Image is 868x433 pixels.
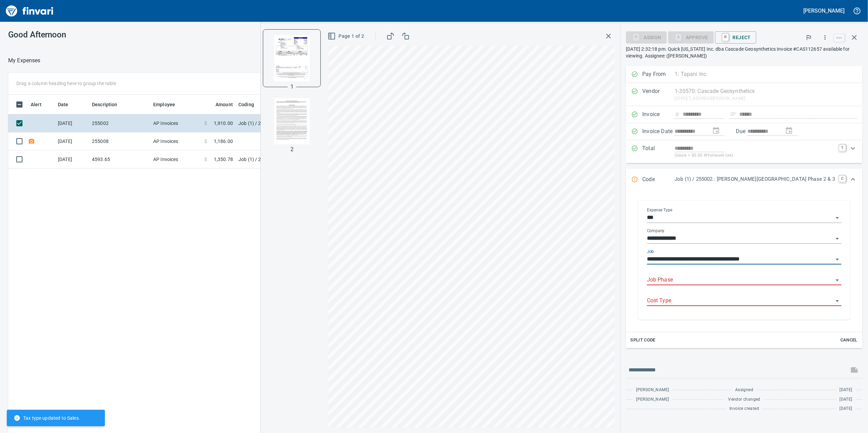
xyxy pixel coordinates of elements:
[236,150,406,169] td: Job (1) / 255002.: [PERSON_NAME][GEOGRAPHIC_DATA] Phase 2 & 3 / 1003. .: General Requirements / 5...
[89,114,151,132] td: 255002
[647,208,672,212] label: Expense Type
[236,114,406,132] td: Job (1) / 255002.: [PERSON_NAME][GEOGRAPHIC_DATA] Phase 2 & 3
[735,387,753,394] span: Assigned
[839,175,846,182] a: C
[629,335,657,346] button: Split Code
[153,100,184,109] span: Employee
[675,152,835,159] p: (basis + $0.00 Wholesale tax)
[214,138,233,145] span: 1,186.00
[840,405,852,412] span: [DATE]
[58,100,77,109] span: Date
[846,362,863,378] span: This records your message into the invoice and notifies anyone mentioned
[833,213,842,223] button: Open
[722,33,729,41] a: R
[833,275,842,285] button: Open
[8,57,41,65] p: My Expenses
[675,175,835,183] p: Job (1) / 255002.: [PERSON_NAME][GEOGRAPHIC_DATA] Phase 2 & 3
[8,57,41,65] nav: breadcrumb
[269,98,315,144] img: Page 2
[214,120,233,127] span: 1,910.00
[204,138,207,145] span: $
[151,114,202,132] td: AP Invoices
[207,100,233,109] span: Amount
[838,335,860,346] button: Cancel
[642,144,675,159] p: Total
[151,150,202,169] td: AP Invoices
[626,169,863,191] div: Expand
[626,46,863,59] p: [DATE] 2:32:18 pm. Quick [US_STATE] Inc. dba Cascade Geosynthetics Invoice #CAS112657 available f...
[839,144,846,151] a: T
[668,34,714,40] div: Job Phase required
[833,296,842,306] button: Open
[804,7,845,14] h5: [PERSON_NAME]
[14,415,80,421] span: Tax type updated to Sales.
[238,100,254,109] span: Coding
[626,34,666,40] div: Assign
[204,156,207,163] span: $
[833,29,863,46] span: Close invoice
[89,150,151,169] td: 4593.65
[4,3,55,19] img: Finvari
[153,100,175,109] span: Employee
[238,100,263,109] span: Coding
[630,336,656,344] span: Split Code
[801,30,816,45] button: Flag
[92,100,117,109] span: Description
[28,139,35,143] span: Receipt Required
[728,396,760,403] span: Vendor changed
[636,387,669,394] span: [PERSON_NAME]
[326,30,367,43] button: Page 1 of 2
[840,387,852,394] span: [DATE]
[269,35,315,81] img: Page 1
[8,30,224,39] h3: Good Afternoon
[834,34,845,42] a: esc
[840,396,852,403] span: [DATE]
[636,396,669,403] span: [PERSON_NAME]
[802,5,846,16] button: [PERSON_NAME]
[840,336,858,344] span: Cancel
[16,80,116,87] p: Drag a column heading here to group the table
[626,191,863,348] div: Expand
[55,132,89,150] td: [DATE]
[89,132,151,150] td: 255008
[729,405,759,412] span: Invoice created
[647,250,654,254] label: Job
[204,120,207,127] span: $
[721,32,751,43] span: Reject
[329,32,364,41] span: Page 1 of 2
[647,229,665,233] label: Company
[216,100,233,109] span: Amount
[92,100,126,109] span: Description
[833,255,842,264] button: Open
[290,83,294,91] p: 1
[290,145,294,154] p: 2
[58,100,68,109] span: Date
[833,234,842,243] button: Open
[715,31,756,44] button: RReject
[818,30,833,45] button: More
[214,156,233,163] span: 1,350.78
[55,150,89,169] td: [DATE]
[55,114,89,132] td: [DATE]
[151,132,202,150] td: AP Invoices
[626,140,863,163] div: Expand
[642,175,675,184] p: Code
[31,100,42,109] span: Alert
[31,100,50,109] span: Alert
